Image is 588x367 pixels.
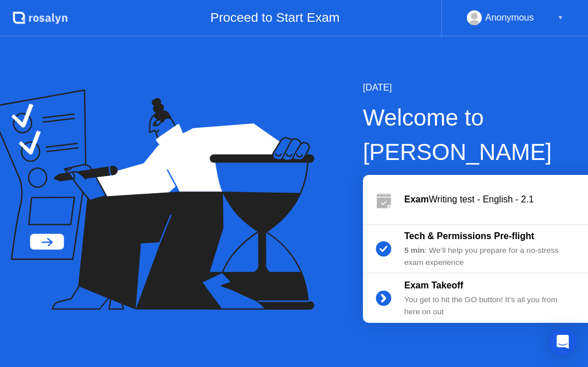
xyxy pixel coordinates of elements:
[404,194,429,204] b: Exam
[404,245,570,268] div: : We’ll help you prepare for a no-stress exam experience
[404,231,534,241] b: Tech & Permissions Pre-flight
[558,10,563,25] div: ▼
[485,10,534,25] div: Anonymous
[549,328,577,356] div: Open Intercom Messenger
[404,294,570,318] div: You get to hit the GO button! It’s all you from here on out
[404,280,463,290] b: Exam Takeoff
[404,246,425,255] b: 5 min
